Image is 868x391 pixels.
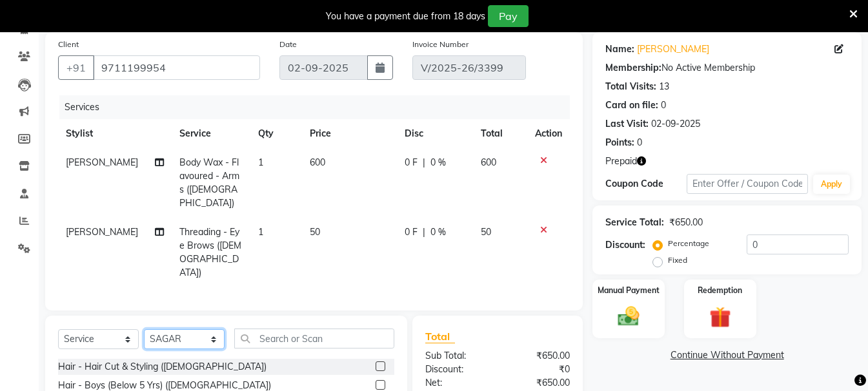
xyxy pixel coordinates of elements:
[58,119,172,148] th: Stylist
[668,254,687,266] label: Fixed
[423,225,425,239] span: |
[59,95,580,119] div: Services
[66,226,138,238] span: [PERSON_NAME]
[310,226,320,238] span: 50
[598,285,660,296] label: Manual Payment
[405,156,418,169] span: 0 F
[605,61,661,75] div: Membership:
[58,55,94,80] button: +91
[430,225,446,239] span: 0 %
[416,349,498,363] div: Sub Total:
[488,5,529,27] button: Pay
[430,156,446,169] span: 0 %
[302,119,397,148] th: Price
[668,238,709,249] label: Percentage
[58,39,79,50] label: Client
[66,157,138,168] span: [PERSON_NAME]
[637,43,709,56] a: [PERSON_NAME]
[605,177,687,191] div: Coupon Code
[813,175,850,194] button: Apply
[605,136,634,149] div: Points:
[605,117,649,131] div: Last Visit:
[481,157,496,168] span: 600
[397,119,473,148] th: Disc
[687,174,808,194] input: Enter Offer / Coupon Code
[179,226,241,278] span: Threading - Eye Brows ([DEMOGRAPHIC_DATA])
[416,376,498,390] div: Net:
[637,136,642,149] div: 0
[250,119,303,148] th: Qty
[279,39,297,50] label: Date
[234,329,394,348] input: Search or Scan
[605,43,634,56] div: Name:
[605,61,849,75] div: No Active Membership
[425,330,455,343] span: Total
[605,216,664,229] div: Service Total:
[669,216,703,229] div: ₹650.00
[179,157,239,209] span: Body Wax - Flavoured - Arms ([DEMOGRAPHIC_DATA])
[498,376,580,390] div: ₹650.00
[481,226,491,238] span: 50
[605,80,656,93] div: Total Visits:
[258,157,263,168] span: 1
[405,225,418,239] span: 0 F
[423,156,425,169] span: |
[595,348,859,362] a: Continue Without Payment
[698,285,742,296] label: Redemption
[605,99,658,112] div: Card on file:
[498,349,580,363] div: ₹650.00
[605,238,645,252] div: Discount:
[498,363,580,376] div: ₹0
[258,226,263,238] span: 1
[416,363,498,376] div: Discount:
[527,119,570,148] th: Action
[473,119,527,148] th: Total
[661,99,666,112] div: 0
[611,304,646,329] img: _cash.svg
[659,80,669,93] div: 13
[172,119,250,148] th: Service
[703,304,738,330] img: _gift.svg
[605,155,637,168] span: Prepaid
[58,360,267,374] div: Hair - Hair Cut & Styling ([DEMOGRAPHIC_DATA])
[412,39,469,50] label: Invoice Number
[651,117,700,131] div: 02-09-2025
[310,157,325,168] span: 600
[93,55,260,80] input: Search by Name/Mobile/Email/Code
[326,10,485,23] div: You have a payment due from 18 days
